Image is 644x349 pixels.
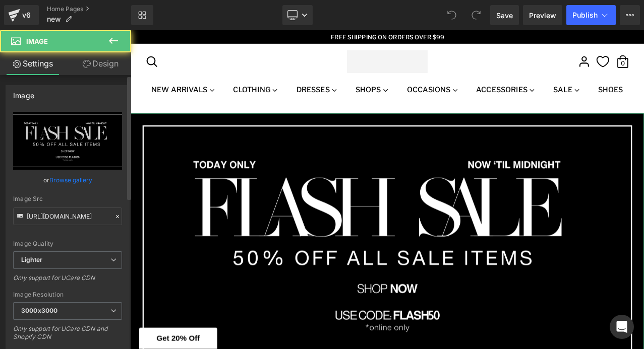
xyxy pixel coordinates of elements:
[321,64,398,84] a: Occasions
[189,64,254,84] a: Dresses
[68,52,133,75] a: Design
[529,10,556,21] span: Preview
[13,207,122,225] input: Link
[13,240,122,247] div: Image Quality
[572,11,598,19] span: Publish
[13,195,122,202] div: Image Src
[13,325,122,347] div: Only support for UCare CDN and Shopify CDN
[403,64,490,84] a: Accessories
[131,5,153,25] a: New Library
[20,9,33,22] div: v6
[496,10,513,21] span: Save
[49,171,92,189] a: Browse gallery
[15,27,35,47] a: Search
[13,86,34,100] div: Image
[13,291,122,298] div: Image Resolution
[17,64,109,84] a: New Arrivals
[610,315,634,339] div: Open Intercom Messenger
[620,5,640,25] button: More
[466,5,486,25] button: Redo
[548,64,593,84] a: Shoes
[4,5,39,25] a: v6
[13,175,122,185] div: or
[13,274,122,289] div: Only support for UCare CDN
[47,5,131,13] a: Home Pages
[575,27,595,47] a: 0
[554,30,568,44] a: Wishlist
[26,37,48,45] span: Image
[21,307,57,314] b: 3000x3000
[442,5,462,25] button: Undo
[47,15,61,23] span: new
[21,256,42,263] b: Lighter
[529,27,549,47] a: Account
[575,36,595,43] span: 0
[566,5,616,25] button: Publish
[114,64,184,84] a: Clothing
[523,5,562,25] a: Preview
[260,64,315,84] a: Shops
[495,64,543,84] a: Sale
